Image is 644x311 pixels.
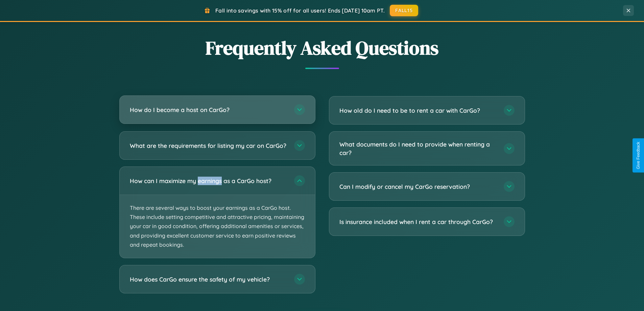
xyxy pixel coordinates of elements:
[339,140,497,157] h3: What documents do I need to provide when renting a car?
[130,275,287,284] h3: How does CarGo ensure the safety of my vehicle?
[130,141,287,150] h3: What are the requirements for listing my car on CarGo?
[130,177,287,185] h3: How can I maximize my earnings as a CarGo host?
[130,106,287,114] h3: How do I become a host on CarGo?
[339,106,497,115] h3: How old do I need to be to rent a car with CarGo?
[119,35,525,61] h2: Frequently Asked Questions
[215,7,385,14] span: Fall into savings with 15% off for all users! Ends [DATE] 10am PT.
[339,182,497,191] h3: Can I modify or cancel my CarGo reservation?
[636,142,641,169] div: Give Feedback
[390,5,418,16] button: FALL15
[120,195,315,258] p: There are several ways to boost your earnings as a CarGo host. These include setting competitive ...
[339,218,497,226] h3: Is insurance included when I rent a car through CarGo?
